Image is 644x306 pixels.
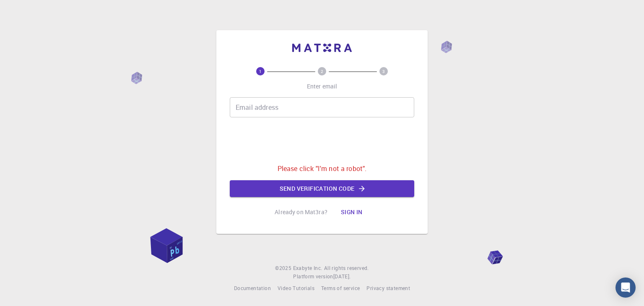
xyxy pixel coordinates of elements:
[321,285,360,291] span: Terms of service
[324,264,369,272] span: All rights reserved.
[366,285,410,291] span: Privacy statement
[334,204,369,220] button: Sign in
[333,272,351,281] a: [DATE].
[230,180,414,197] button: Send verification code
[278,285,314,291] span: Video Tutorials
[293,265,322,271] span: Exabyte Inc.
[293,264,322,272] a: Exabyte Inc.
[259,68,262,74] text: 1
[321,284,360,293] a: Terms of service
[258,124,386,157] iframe: reCAPTCHA
[234,284,271,293] a: Documentation
[234,285,271,291] span: Documentation
[278,284,314,293] a: Video Tutorials
[275,208,327,216] p: Already on Mat3ra?
[278,163,367,174] p: Please click "I'm not a robot".
[275,264,293,272] span: © 2025
[293,272,333,281] span: Platform version
[382,68,385,74] text: 3
[333,273,351,280] span: [DATE] .
[307,82,338,91] p: Enter email
[321,68,323,74] text: 2
[615,277,636,298] div: Open Intercom Messenger
[366,284,410,293] a: Privacy statement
